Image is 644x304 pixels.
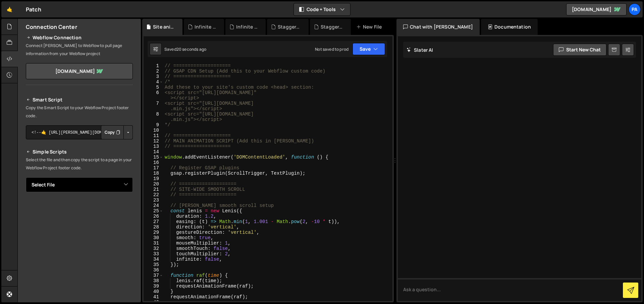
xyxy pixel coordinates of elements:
[195,24,216,30] div: Infinite Slider.css
[356,24,384,30] div: New File
[236,24,258,30] div: Infinite slider.js
[481,19,538,35] div: Documentation
[101,125,124,139] button: Copy
[144,74,163,79] div: 3
[144,251,163,257] div: 33
[26,63,133,79] a: [DOMAIN_NAME]
[144,149,163,155] div: 14
[144,63,163,69] div: 1
[144,208,163,214] div: 25
[278,24,301,30] div: Staggering button.css
[144,101,163,112] div: 7
[144,144,163,149] div: 13
[144,165,163,171] div: 17
[144,155,163,160] div: 15
[566,3,627,15] a: [DOMAIN_NAME]
[144,181,163,187] div: 20
[144,230,163,235] div: 29
[144,90,163,101] div: 6
[144,69,163,74] div: 2
[144,278,163,284] div: 38
[144,122,163,128] div: 9
[144,241,163,246] div: 31
[26,34,133,42] h2: Webflow Connection
[144,267,163,273] div: 36
[176,46,206,52] div: 20 seconds ago
[294,3,350,15] button: Code + Tools
[144,219,163,224] div: 27
[26,5,41,13] div: Patch
[553,44,606,56] button: Start new chat
[26,23,77,31] h2: Connection Center
[144,176,163,181] div: 19
[321,24,343,30] div: Staggering button.js
[144,294,163,300] div: 41
[144,187,163,192] div: 21
[144,133,163,138] div: 11
[407,47,433,53] h2: Slater AI
[144,138,163,144] div: 12
[26,104,133,120] p: Copy the Smart Script to your Webflow Project footer code.
[26,203,133,264] iframe: YouTube video player
[153,24,174,30] div: Site animations.js
[144,246,163,251] div: 32
[144,79,163,85] div: 4
[144,289,163,294] div: 40
[1,1,18,17] a: 🤙
[101,125,133,139] div: Button group with nested dropdown
[144,128,163,133] div: 10
[144,224,163,230] div: 28
[26,148,133,156] h2: Simple Scripts
[26,42,133,58] p: Connect [PERSON_NAME] to Webflow to pull page information from your Webflow project
[144,171,163,176] div: 18
[144,203,163,208] div: 24
[396,19,480,35] div: Chat with [PERSON_NAME]
[26,125,133,139] textarea: <!--🤙 [URL][PERSON_NAME][DOMAIN_NAME]> <script>document.addEventListener("DOMContentLoaded", func...
[144,198,163,203] div: 23
[144,284,163,289] div: 39
[144,257,163,262] div: 34
[164,46,206,52] div: Saved
[315,46,348,52] div: Not saved to prod
[26,96,133,104] h2: Smart Script
[144,192,163,198] div: 22
[144,262,163,267] div: 35
[144,214,163,219] div: 26
[144,160,163,165] div: 16
[26,156,133,172] p: Select the file and then copy the script to a page in your Webflow Project footer code.
[144,112,163,122] div: 8
[144,85,163,90] div: 5
[144,273,163,278] div: 37
[629,3,641,15] a: Pa
[353,43,385,55] button: Save
[144,235,163,241] div: 30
